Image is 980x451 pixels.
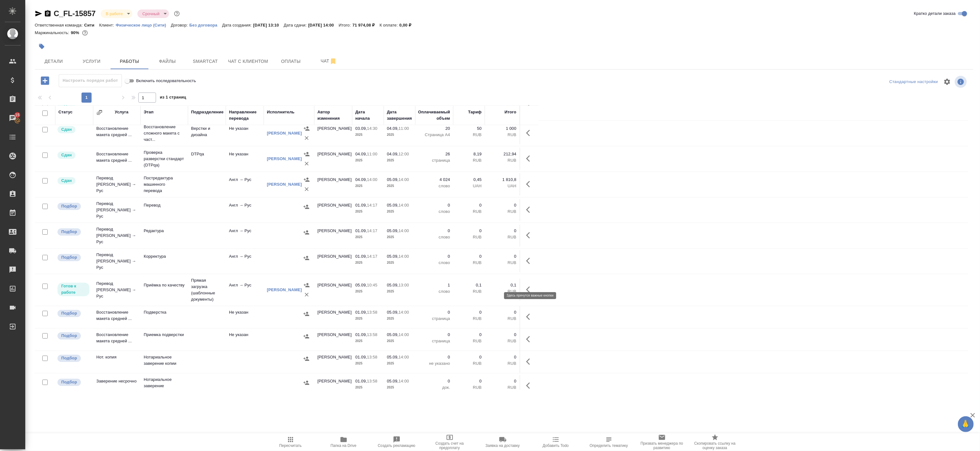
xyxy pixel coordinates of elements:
[418,183,450,189] p: слово
[488,354,516,360] p: 0
[302,354,311,364] button: Назначить
[399,228,409,233] p: 14:00
[137,9,169,18] div: В работе
[418,109,450,122] div: Оплачиваемый объем
[57,151,90,159] div: Менеджер проверил работу исполнителя, передает ее на следующий этап
[522,354,538,369] button: Здесь прячутся важные кнопки
[314,279,352,301] td: [PERSON_NAME]
[314,122,352,144] td: [PERSON_NAME]
[226,328,264,351] td: Не указан
[144,202,185,208] p: Перевод
[302,202,311,212] button: Назначить
[387,288,412,295] p: 2025
[141,11,161,16] button: Срочный
[488,360,516,367] p: RUB
[93,223,141,248] td: Перевод [PERSON_NAME] → Рус
[418,208,450,215] p: слово
[688,433,742,451] button: Скопировать ссылку на оценку заказа
[522,378,538,393] button: Здесь прячутся важные кнопки
[590,443,628,448] span: Определить тематику
[399,126,409,131] p: 11:00
[639,441,685,450] span: Призвать менеджера по развитию
[522,253,538,268] button: Здесь прячутся важные кнопки
[399,332,409,337] p: 14:00
[485,443,520,448] span: Заявка на доставку
[81,29,89,37] button: 2292.94 RUB; 1810.80 UAH;
[367,254,377,259] p: 14:17
[355,379,367,383] p: 01.09,
[355,283,367,287] p: 05.09,
[387,338,412,344] p: 2025
[418,288,450,295] p: слово
[367,283,377,287] p: 10:45
[144,124,185,143] p: Восстановление сложного макета с част...
[399,355,409,359] p: 14:00
[367,332,377,337] p: 13:58
[522,151,538,166] button: Здесь прячутся важные кнопки
[57,125,90,134] div: Менеджер проверил работу исполнителя, передает ее на следующий этап
[387,332,399,337] p: 05.09,
[387,283,399,287] p: 05.09,
[226,122,264,144] td: Не указан
[380,23,400,27] p: К оплате:
[264,433,317,451] button: Пересчитать
[302,184,311,194] button: Удалить
[367,177,377,182] p: 14:00
[144,149,185,168] p: Проверка разверстки стандарт (DTPqa)
[399,283,409,287] p: 13:00
[399,203,409,207] p: 14:00
[44,10,51,17] button: Скопировать ссылку
[93,375,141,397] td: Заверение несрочно
[456,177,482,183] p: 0,45
[387,310,399,315] p: 05.09,
[189,22,222,27] a: Без договора
[418,354,450,360] p: 0
[284,23,308,27] p: Дата сдачи:
[302,124,311,133] button: Назначить
[302,253,311,263] button: Назначить
[488,338,516,344] p: RUB
[115,109,128,115] div: Услуга
[488,309,516,316] p: 0
[355,126,367,131] p: 03.09,
[355,360,381,367] p: 2025
[93,122,141,144] td: Восстановление макета средней ...
[387,183,412,189] p: 2025
[387,208,412,215] p: 2025
[314,306,352,328] td: [PERSON_NAME]
[302,332,311,341] button: Назначить
[61,283,86,296] p: Готов к работе
[93,249,141,274] td: Перевод [PERSON_NAME] → Рус
[355,254,367,259] p: 01.09,
[367,355,377,359] p: 13:58
[367,310,377,315] p: 13:58
[267,156,302,161] a: [PERSON_NAME]
[367,228,377,233] p: 14:17
[35,23,84,27] p: Ответственная команда:
[11,112,23,118] span: 15
[387,234,412,240] p: 2025
[253,23,284,27] p: [DATE] 13:10
[387,360,412,367] p: 2025
[76,57,107,65] span: Услуги
[71,30,81,35] p: 90%
[144,282,185,288] p: Приёмка по качеству
[488,253,516,260] p: 0
[958,416,974,432] button: 🙏
[522,309,538,324] button: Здесь прячутся важные кнопки
[355,203,367,207] p: 01.09,
[522,177,538,192] button: Здесь прячутся важные кнопки
[136,78,196,84] span: Включить последовательность
[488,288,516,295] p: RUB
[57,253,90,262] div: Можно подбирать исполнителей
[226,225,264,247] td: Англ → Рус
[355,132,381,138] p: 2025
[423,433,476,451] button: Создать счет на предоплату
[144,309,185,316] p: Подверстка
[339,23,352,27] p: Итого:
[61,229,77,235] p: Подбор
[456,282,482,288] p: 0,1
[57,177,90,185] div: Менеджер проверил работу исполнителя, передает ее на следующий этап
[314,199,352,221] td: [PERSON_NAME]
[84,23,99,27] p: Сити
